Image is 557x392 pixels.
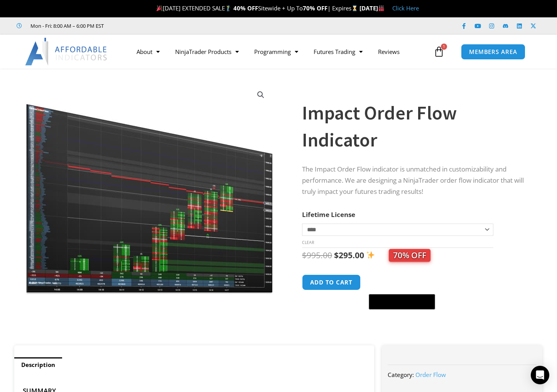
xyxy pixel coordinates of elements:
[302,274,361,290] button: Add to cart
[388,371,414,379] span: Category:
[389,249,430,262] span: 70% OFF
[360,4,385,12] strong: [DATE]
[369,294,435,310] button: Buy with GPay
[531,366,549,384] div: Open Intercom Messenger
[254,88,268,102] a: View full-screen image gallery
[302,210,355,219] label: Lifetime License
[422,40,456,63] a: 1
[392,4,419,12] a: Click Here
[14,357,62,372] a: Description
[129,43,167,61] a: About
[302,314,527,321] iframe: PayPal Message 1
[25,38,108,66] img: LogoAI | Affordable Indicators – NinjaTrader
[366,251,375,259] img: ✨
[302,164,527,197] p: The Impact Order Flow indicator is unmatched in customizability and performance. We are designing...
[469,49,517,55] span: MEMBERS AREA
[461,44,525,60] a: MEMBERS AREA
[370,43,407,61] a: Reviews
[378,5,384,11] img: 🏭
[157,5,162,11] img: 🎉
[334,250,364,261] bdi: 295.00
[25,82,273,295] img: OrderFlow 2
[306,43,370,61] a: Futures Trading
[155,4,359,12] span: [DATE] EXTENDED SALE Sitewide + Up To | Expires
[115,22,230,30] iframe: Customer reviews powered by Trustpilot
[352,5,358,11] img: ⌛
[441,44,447,50] span: 1
[367,273,437,292] iframe: Secure express checkout frame
[303,4,327,12] strong: 70% OFF
[302,99,527,153] h1: Impact Order Flow Indicator
[233,4,258,12] strong: 40% OFF
[415,371,446,379] a: Order Flow
[246,43,306,61] a: Programming
[302,250,307,261] span: $
[302,240,314,245] a: Clear options
[225,5,231,11] img: 🏌️‍♂️
[129,43,432,61] nav: Menu
[29,21,104,30] span: Mon - Fri: 8:00 AM – 6:00 PM EST
[302,250,332,261] bdi: 995.00
[334,250,339,261] span: $
[167,43,246,61] a: NinjaTrader Products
